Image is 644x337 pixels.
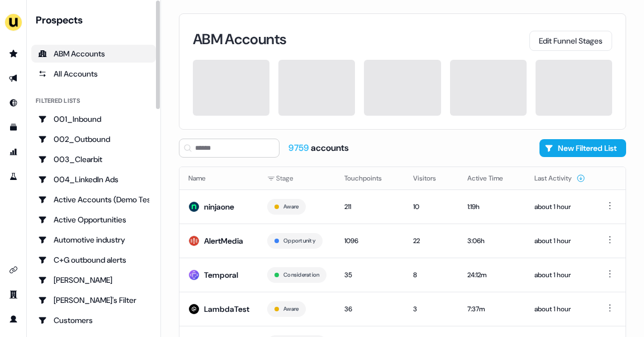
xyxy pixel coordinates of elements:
[413,201,449,212] div: 10
[529,31,612,51] button: Edit Funnel Stages
[283,270,319,280] button: Consideration
[31,311,156,329] a: Go to Customers
[31,65,156,83] a: All accounts
[344,235,395,246] div: 1096
[467,168,517,188] button: Active Time
[4,261,22,279] a: Go to integrations
[38,274,149,286] div: [PERSON_NAME]
[38,194,149,205] div: Active Accounts (Demo Test)
[38,174,149,185] div: 004_LinkedIn Ads
[534,303,585,315] div: about 1 hour
[31,110,156,128] a: Go to 001_Inbound
[4,310,22,328] a: Go to profile
[36,96,80,106] div: Filtered lists
[179,167,258,189] th: Name
[4,45,22,63] a: Go to prospects
[31,251,156,269] a: Go to C+G outbound alerts
[4,143,22,161] a: Go to attribution
[38,254,149,265] div: C+G outbound alerts
[204,269,238,281] div: Temporal
[38,48,149,59] div: ABM Accounts
[31,45,156,63] a: ABM Accounts
[288,142,349,154] div: accounts
[38,113,149,125] div: 001_Inbound
[344,303,395,315] div: 36
[38,134,149,145] div: 002_Outbound
[344,168,395,188] button: Touchpoints
[413,303,449,315] div: 3
[283,304,299,314] button: Aware
[38,295,149,306] div: [PERSON_NAME]'s Filter
[288,142,311,154] span: 9759
[38,68,149,79] div: All Accounts
[38,214,149,225] div: Active Opportunities
[283,236,315,246] button: Opportunity
[204,201,234,212] div: ninjaone
[4,118,22,136] a: Go to templates
[534,168,585,188] button: Last Activity
[344,269,395,281] div: 35
[467,201,517,212] div: 1:19h
[4,94,22,112] a: Go to Inbound
[413,235,449,246] div: 22
[38,315,149,326] div: Customers
[534,269,585,281] div: about 1 hour
[36,13,156,27] div: Prospects
[31,291,156,309] a: Go to Charlotte's Filter
[204,235,243,246] div: AlertMedia
[31,271,156,289] a: Go to Charlotte Stone
[31,150,156,168] a: Go to 003_Clearbit
[534,201,585,212] div: about 1 hour
[413,168,449,188] button: Visitors
[31,130,156,148] a: Go to 002_Outbound
[31,191,156,208] a: Go to Active Accounts (Demo Test)
[31,170,156,188] a: Go to 004_LinkedIn Ads
[4,286,22,303] a: Go to team
[4,168,22,186] a: Go to experiments
[4,69,22,87] a: Go to outbound experience
[467,269,517,281] div: 24:12m
[539,139,626,157] button: New Filtered List
[283,202,299,212] button: Aware
[204,303,249,315] div: LambdaTest
[193,32,286,46] h3: ABM Accounts
[31,231,156,249] a: Go to Automotive industry
[344,201,395,212] div: 211
[467,235,517,246] div: 3:06h
[267,173,326,184] div: Stage
[534,235,585,246] div: about 1 hour
[413,269,449,281] div: 8
[467,303,517,315] div: 7:37m
[38,234,149,245] div: Automotive industry
[38,154,149,165] div: 003_Clearbit
[31,211,156,229] a: Go to Active Opportunities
